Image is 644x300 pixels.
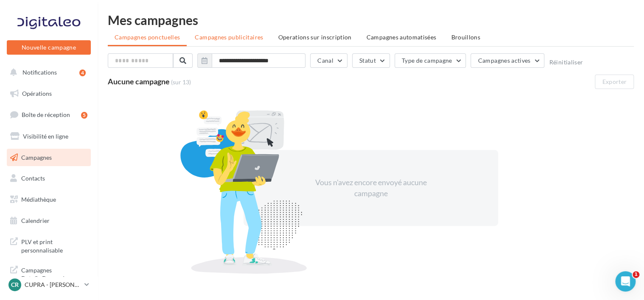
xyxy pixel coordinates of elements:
[478,57,530,64] span: Campagnes actives
[195,33,263,41] span: Campagnes publicitaires
[171,78,191,86] span: (sur 13)
[451,33,480,41] span: Brouillons
[549,59,583,66] button: Réinitialiser
[5,261,92,286] a: Campagnes DataOnDemand
[21,175,45,182] span: Contacts
[5,212,92,230] a: Calendrier
[7,277,91,293] a: CR CUPRA - [PERSON_NAME]
[310,53,347,68] button: Canal
[21,264,87,283] span: Campagnes DataOnDemand
[367,33,437,41] span: Campagnes automatisées
[5,128,92,145] a: Visibilité en ligne
[470,53,544,68] button: Campagnes actives
[633,271,639,278] span: 1
[11,281,19,289] span: CR
[81,112,87,119] div: 5
[108,14,634,26] div: Mes campagnes
[5,149,92,167] a: Campagnes
[395,53,466,68] button: Type de campagne
[23,133,68,140] span: Visibilité en ligne
[79,69,86,76] div: 4
[21,217,50,224] span: Calendrier
[21,196,56,203] span: Médiathèque
[21,236,87,254] span: PLV et print personnalisable
[22,90,52,97] span: Opérations
[108,77,170,86] span: Aucune campagne
[5,64,89,81] button: Notifications 4
[21,153,52,161] span: Campagnes
[595,75,634,89] button: Exporter
[298,177,444,199] div: Vous n'avez encore envoyé aucune campagne
[5,191,92,208] a: Médiathèque
[5,169,92,187] a: Contacts
[22,111,70,118] span: Boîte de réception
[5,85,92,103] a: Opérations
[278,33,351,41] span: Operations sur inscription
[352,53,390,68] button: Statut
[5,106,92,124] a: Boîte de réception5
[25,281,81,289] p: CUPRA - [PERSON_NAME]
[5,233,92,258] a: PLV et print personnalisable
[22,69,57,76] span: Notifications
[7,40,91,55] button: Nouvelle campagne
[615,271,636,292] iframe: Intercom live chat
